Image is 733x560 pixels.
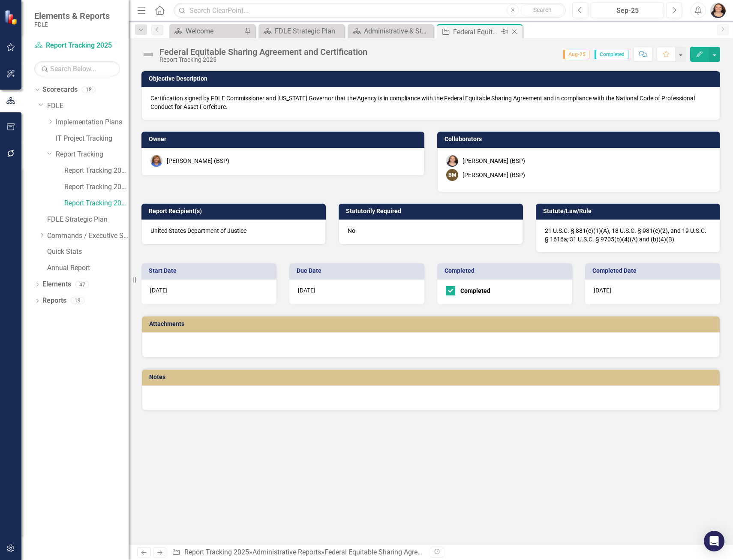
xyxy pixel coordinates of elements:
a: Report Tracking 2025 [34,41,120,51]
a: Quick Stats [47,247,129,257]
h3: Attachments [149,321,715,327]
input: Search ClearPoint... [174,3,566,18]
a: Elements [42,280,71,289]
div: 18 [82,86,96,93]
a: Report Tracking [56,150,129,160]
img: Sharon Wester [150,155,162,167]
img: ClearPoint Strategy [4,9,19,24]
div: 19 [71,297,84,304]
div: Report Tracking 2025 [159,57,367,63]
a: Report Tracking 2025 [64,199,129,208]
img: Not Defined [141,48,155,61]
span: [DATE] [150,287,168,294]
span: Search [533,6,552,13]
h3: Report Recipient(s) [149,208,321,214]
div: FDLE Strategic Plan [275,26,342,36]
h3: Objective Description [149,75,716,82]
a: Welcome [171,26,242,36]
p: Certification signed by FDLE Commissioner and [US_STATE] Governor that the Agency is in complianc... [150,94,711,111]
h3: Due Date [297,268,420,274]
span: Completed [595,50,628,59]
a: Annual Report [47,263,129,273]
a: FDLE [47,101,129,111]
button: Search [521,4,564,16]
h3: Start Date [149,268,272,274]
a: Reports [42,296,66,306]
a: Administrative Reports [252,548,321,556]
div: 47 [75,281,89,288]
a: IT Project Tracking [56,134,129,144]
div: Open Intercom Messenger [704,531,724,551]
span: [DATE] [594,287,611,294]
a: FDLE Strategic Plan [47,215,129,225]
small: FDLE [34,21,110,28]
div: Federal Equitable Sharing Agreement and Certification [453,27,499,37]
h3: Statute/Law/Rule [543,208,716,214]
h3: Statutorily Required [346,208,519,214]
span: Aug-25 [563,50,589,59]
span: No [348,227,355,234]
h3: Collaborators [445,136,716,142]
img: Elizabeth Martin [710,3,726,18]
div: [PERSON_NAME] (BSP) [463,157,525,165]
div: Administrative & Statutorily Required Reports (2025) [364,26,431,36]
a: Report Tracking 2025 [184,548,249,556]
div: Federal Equitable Sharing Agreement and Certification [159,47,367,57]
div: [PERSON_NAME] (BSP) [167,157,229,165]
div: [PERSON_NAME] (BSP) [463,171,525,179]
div: Sep-25 [594,6,661,16]
span: Elements & Reports [34,11,110,21]
h3: Owner [149,136,420,142]
span: [DATE] [298,287,315,294]
a: Report Tracking 2023 [64,166,129,176]
a: Commands / Executive Support Branch [47,231,129,241]
a: Report Tracking 2024 [64,182,129,192]
a: Scorecards [42,85,78,95]
div: Federal Equitable Sharing Agreement and Certification [324,548,488,556]
a: FDLE Strategic Plan [261,26,342,36]
h3: Completed Date [592,268,716,274]
a: Administrative & Statutorily Required Reports (2025) [350,26,431,36]
a: Implementation Plans [56,117,129,127]
img: Elizabeth Martin [446,155,458,167]
h3: Completed [445,268,568,274]
span: 21 U.S.C. § 881(e)(1)(A), 18 U.S.C. § 981(e)(2), and 19 U.S.C. § 1616a; 31 U.S.C. § 9705(b)(4)(A)... [545,227,706,243]
div: Welcome [186,26,242,36]
span: United States Department of Justice [150,227,246,234]
input: Search Below... [34,61,120,76]
div: BM [446,169,458,181]
div: » » [172,548,424,557]
button: Sep-25 [591,3,664,18]
h3: Notes [149,374,715,380]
